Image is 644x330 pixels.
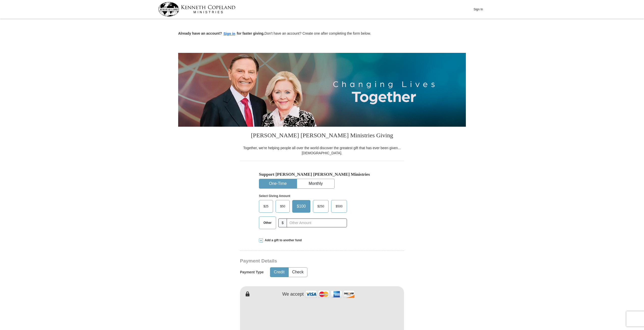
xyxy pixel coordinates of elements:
[287,218,347,227] input: Other Amount
[259,179,297,188] button: One-Time
[158,2,235,16] img: kcm-header-logo.svg
[305,289,355,300] img: credit cards accepted
[333,203,345,210] span: $500
[240,145,404,156] div: Together, we're helping people all over the world discover the greatest gift that has ever been g...
[222,31,237,37] button: Sign in
[289,268,307,277] button: Check
[297,179,334,188] button: Monthly
[240,258,369,264] h3: Payment Details
[278,203,288,210] span: $50
[259,194,290,198] strong: Select Giving Amount
[294,203,308,210] span: $100
[259,172,385,177] h5: Support [PERSON_NAME] [PERSON_NAME] Ministries
[261,203,271,210] span: $25
[471,5,486,13] button: Sign In
[240,127,404,145] h3: [PERSON_NAME] [PERSON_NAME] Ministries Giving
[282,292,304,297] h4: We accept
[315,203,327,210] span: $250
[240,270,264,274] h5: Payment Type
[261,219,274,227] span: Other
[278,218,287,227] span: $
[263,238,302,243] span: Add a gift to another fund
[178,31,466,37] p: Don't have an account? Create one after completing the form below.
[178,31,264,35] strong: Already have an account? for faster giving.
[270,268,288,277] button: Credit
